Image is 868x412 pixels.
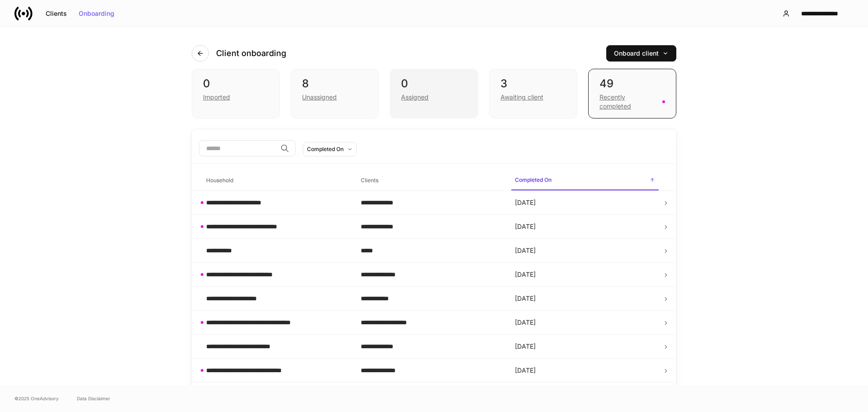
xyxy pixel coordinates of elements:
div: 0Imported [192,69,280,118]
button: Clients [40,6,73,21]
td: [DATE] [508,311,662,335]
div: 3 [500,76,566,91]
h6: Completed On [515,175,552,184]
td: [DATE] [508,191,662,215]
div: 49 [599,76,665,91]
div: Assigned [401,93,429,102]
div: 3Awaiting client [489,69,577,118]
div: 0Assigned [390,69,478,118]
h6: Household [206,176,233,185]
div: 0 [401,76,467,91]
td: [DATE] [508,359,662,383]
button: Onboard client [606,45,676,62]
td: [DATE] [508,239,662,263]
div: Recently completed [599,93,657,111]
td: [DATE] [508,287,662,311]
span: © 2025 OneAdvisory [14,395,59,402]
div: 49Recently completed [588,69,676,118]
div: Imported [203,93,230,102]
button: Onboarding [73,6,120,21]
span: Completed On [511,171,659,190]
div: Onboard client [614,50,669,57]
span: Household [203,171,350,190]
button: Completed On [303,142,357,156]
div: Onboarding [79,10,114,17]
div: Completed On [307,145,344,153]
div: 8Unassigned [291,69,379,118]
td: [DATE] [508,263,662,287]
div: Clients [46,10,67,17]
h6: Clients [361,176,378,185]
div: 0 [203,76,269,91]
a: Data Disclaimer [77,395,110,402]
td: [DATE] [508,215,662,239]
div: Awaiting client [500,93,543,102]
div: 8 [302,76,368,91]
span: Clients [357,171,505,190]
div: Unassigned [302,93,337,102]
h4: Client onboarding [216,48,286,59]
td: [DATE] [508,383,662,407]
td: [DATE] [508,335,662,359]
